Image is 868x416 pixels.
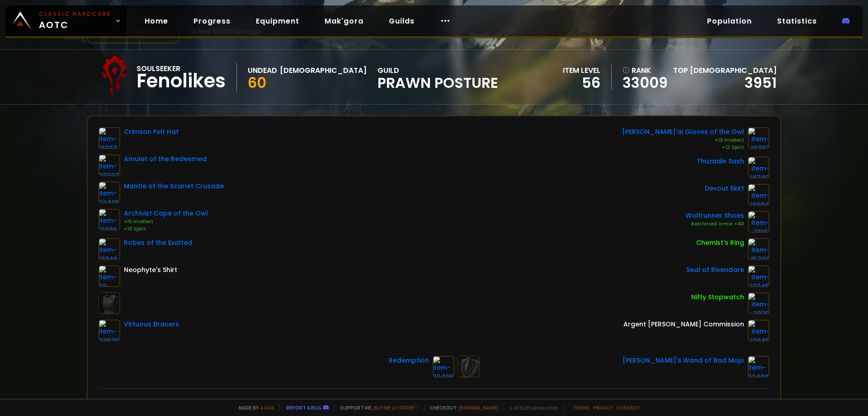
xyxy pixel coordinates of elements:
[124,127,179,137] div: Crimson Felt Hat
[186,12,238,30] a: Progress
[389,356,429,365] div: Redemption
[748,292,769,314] img: item-2820
[622,127,744,137] div: [PERSON_NAME]'ai Gloves of the Owl
[748,265,769,287] img: item-13345
[504,404,558,411] span: v. d752d5 - production
[563,65,600,76] div: item level
[748,127,769,149] img: item-10787
[248,72,266,93] span: 60
[622,144,744,151] div: +12 Spirit
[623,320,744,329] div: Argent [PERSON_NAME] Commission
[124,154,207,164] div: Amulet of the Redeemed
[691,292,744,302] div: Nifty Stopwatch
[124,225,208,233] div: +10 Spirit
[377,65,498,90] div: guild
[99,182,120,203] img: item-22405
[137,74,226,88] div: Fenolikes
[374,404,419,411] a: Buy me a coffee
[563,76,600,90] div: 56
[690,65,777,76] span: [DEMOGRAPHIC_DATA]
[697,157,744,166] div: Thuzadin Sash
[685,220,744,228] div: Reinforced Armor +40
[286,404,321,411] a: Report a bug
[685,211,744,220] div: Wolfrunner Shoes
[124,218,208,225] div: +10 Intellect
[748,211,769,233] img: item-13101
[593,404,613,411] a: Privacy
[748,356,769,378] img: item-22408
[748,238,769,260] img: item-15702
[39,10,111,18] small: Classic Hardcore
[99,127,120,149] img: item-18727
[748,320,769,341] img: item-12846
[280,65,367,76] div: [DEMOGRAPHIC_DATA]
[622,137,744,144] div: +13 Intellect
[573,404,590,411] a: Terms
[700,12,759,30] a: Population
[137,12,175,30] a: Home
[696,238,744,248] div: Chemist's Ring
[124,238,192,248] div: Robes of the Exalted
[616,404,640,411] a: Consent
[99,154,120,176] img: item-22327
[623,76,668,90] a: 33009
[248,65,277,76] div: Undead
[673,65,777,76] div: Top
[39,10,111,32] span: AOTC
[5,5,127,36] a: Classic HardcoreAOTC
[770,12,824,30] a: Statistics
[424,404,498,411] span: Checkout
[99,265,120,287] img: item-53
[260,404,274,411] a: a fan
[433,356,454,378] img: item-22406
[99,209,120,230] img: item-13386
[317,12,371,30] a: Mak'gora
[124,320,179,329] div: Virtuous Bracers
[233,404,274,411] span: Made by
[137,63,226,74] div: Soulseeker
[334,404,419,411] span: Support me,
[377,76,498,90] span: Prawn Posture
[623,356,744,365] div: [PERSON_NAME]'s Wand of Bad Mojo
[748,184,769,206] img: item-16694
[705,184,744,193] div: Devout Skirt
[99,320,120,341] img: item-22079
[124,182,224,191] div: Mantle of the Scarlet Crusade
[745,72,777,93] a: 3951
[124,209,208,218] div: Archivist Cape of the Owl
[623,65,668,76] div: rank
[249,12,307,30] a: Equipment
[124,265,177,275] div: Neophyte's Shirt
[382,12,422,30] a: Guilds
[99,238,120,260] img: item-13346
[748,157,769,178] img: item-18740
[459,404,498,411] a: [DOMAIN_NAME]
[686,265,744,275] div: Seal of Rivendare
